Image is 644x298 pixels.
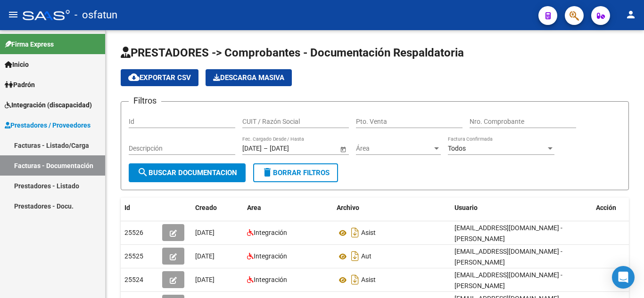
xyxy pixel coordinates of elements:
button: Buscar Documentacion [129,163,246,182]
mat-icon: person [625,9,636,20]
span: Padrón [5,80,35,90]
datatable-header-cell: Area [243,198,333,218]
span: [EMAIL_ADDRESS][DOMAIN_NAME] - [PERSON_NAME] [454,248,562,266]
button: Open calendar [338,144,348,154]
span: Area [247,204,261,211]
span: Asist [361,276,376,284]
mat-icon: search [137,167,149,178]
mat-icon: delete [262,167,273,178]
button: Descarga Masiva [206,69,292,86]
span: [DATE] [195,276,215,283]
span: Integración [254,229,287,236]
span: Prestadores / Proveedores [5,120,91,130]
span: Usuario [454,204,478,211]
span: PRESTADORES -> Comprobantes - Documentación Respaldatoria [121,46,464,59]
span: Área [356,145,432,153]
span: Integración [254,252,287,260]
mat-icon: cloud_download [128,72,140,83]
span: Id [124,204,130,211]
datatable-header-cell: Creado [191,198,243,218]
span: Exportar CSV [128,73,191,82]
datatable-header-cell: Archivo [333,198,451,218]
i: Descargar documento [349,225,361,240]
input: Fecha inicio [242,145,262,153]
datatable-header-cell: Usuario [451,198,592,218]
i: Descargar documento [349,249,361,264]
div: Open Intercom Messenger [612,266,635,289]
span: 25524 [124,276,143,283]
i: Descargar documento [349,272,361,287]
h3: Filtros [129,94,161,107]
datatable-header-cell: Acción [592,198,639,218]
span: - osfatun [74,5,117,25]
span: [DATE] [195,252,215,260]
span: 25526 [124,229,143,236]
span: Borrar Filtros [262,169,330,177]
span: Buscar Documentacion [137,169,237,177]
span: Archivo [337,204,359,211]
span: Creado [195,204,217,211]
span: Integración (discapacidad) [5,100,92,110]
span: Todos [448,145,466,152]
app-download-masive: Descarga masiva de comprobantes (adjuntos) [206,69,292,86]
datatable-header-cell: Id [121,198,158,218]
span: Firma Express [5,39,54,49]
button: Borrar Filtros [253,163,338,182]
span: Inicio [5,59,29,70]
span: Descarga Masiva [213,73,284,82]
span: Aut [361,253,372,260]
span: 25525 [124,252,143,260]
button: Exportar CSV [121,69,198,86]
span: Asist [361,229,376,237]
input: Fecha fin [270,145,316,153]
mat-icon: menu [8,9,19,20]
span: [EMAIL_ADDRESS][DOMAIN_NAME] - [PERSON_NAME] [454,224,562,242]
span: [DATE] [195,229,215,236]
span: Integración [254,276,287,283]
span: – [264,145,268,153]
span: [EMAIL_ADDRESS][DOMAIN_NAME] - [PERSON_NAME] [454,271,562,290]
span: Acción [596,204,616,211]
